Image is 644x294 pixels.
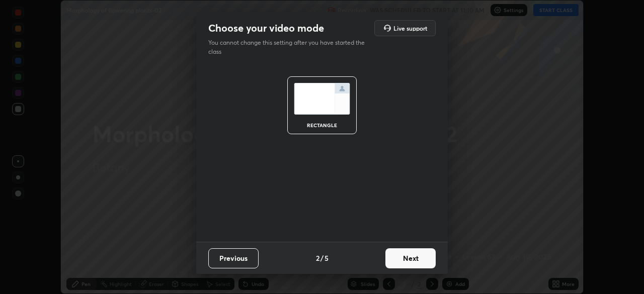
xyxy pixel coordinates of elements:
[320,253,324,263] h4: /
[302,123,342,128] div: rectangle
[294,83,350,115] img: normalScreenIcon.ae25ed63.svg
[393,25,427,31] h5: Live support
[208,38,371,56] p: You cannot change this setting after you have started the class
[208,248,259,268] button: Previous
[385,248,436,268] button: Next
[325,253,329,263] h4: 5
[316,253,319,263] h4: 2
[208,22,324,35] h2: Choose your video mode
